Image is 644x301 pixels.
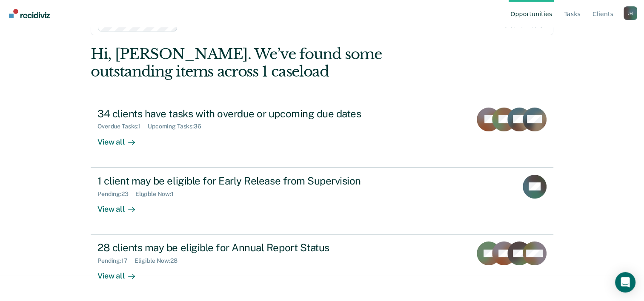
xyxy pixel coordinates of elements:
[615,272,635,292] div: Open Intercom Messenger
[97,108,396,120] div: 34 clients have tasks with overdue or upcoming due dates
[91,168,553,235] a: 1 client may be eligible for Early Release from SupervisionPending:23Eligible Now:1View all
[135,257,184,264] div: Eligible Now : 28
[97,241,396,254] div: 28 clients may be eligible for Annual Report Status
[97,130,145,147] div: View all
[91,101,553,168] a: 34 clients have tasks with overdue or upcoming due datesOverdue Tasks:1Upcoming Tasks:36View all
[97,190,135,198] div: Pending : 23
[624,6,637,20] div: J H
[9,9,50,18] img: Recidiviz
[97,264,145,281] div: View all
[97,175,396,187] div: 1 client may be eligible for Early Release from Supervision
[97,123,148,130] div: Overdue Tasks : 1
[135,190,180,198] div: Eligible Now : 1
[624,6,637,20] button: Profile dropdown button
[97,257,135,264] div: Pending : 17
[91,45,461,80] div: Hi, [PERSON_NAME]. We’ve found some outstanding items across 1 caseload
[148,123,208,130] div: Upcoming Tasks : 36
[97,197,145,214] div: View all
